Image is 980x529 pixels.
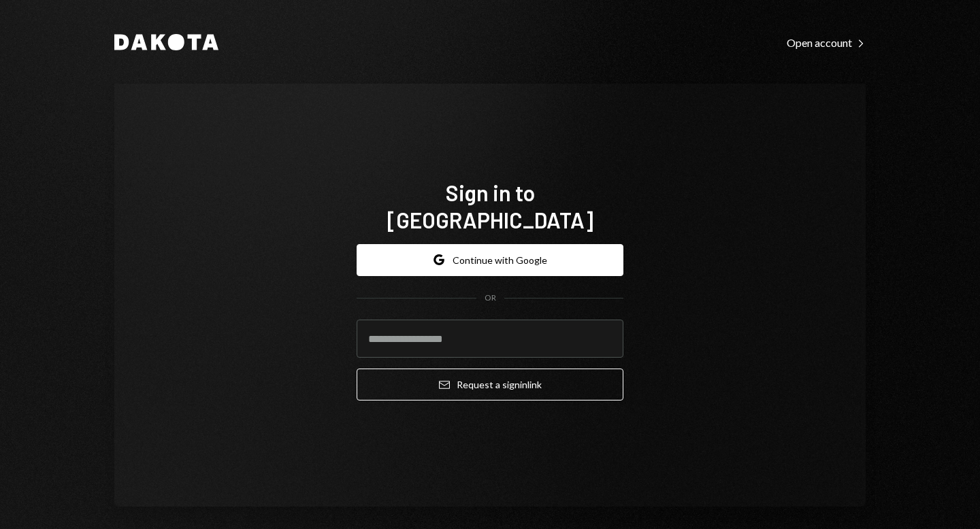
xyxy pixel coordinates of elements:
button: Continue with Google [357,244,623,276]
div: OR [485,292,496,304]
button: Request a signinlink [357,369,623,400]
div: Open account [787,36,866,50]
a: Open account [787,35,866,50]
h1: Sign in to [GEOGRAPHIC_DATA] [357,179,623,233]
